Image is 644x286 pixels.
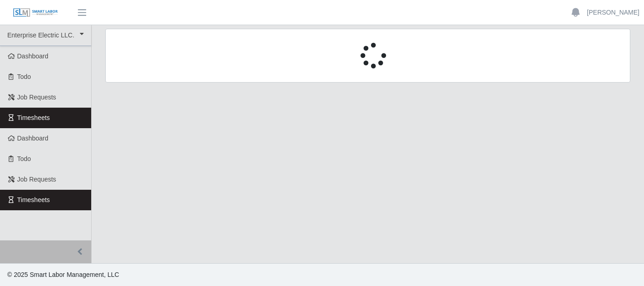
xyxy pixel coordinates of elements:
span: Todo [17,155,31,162]
span: Job Requests [17,176,57,183]
span: Job Requests [17,94,57,101]
span: Dashboard [17,52,49,60]
span: Timesheets [17,114,50,121]
span: Todo [17,73,31,80]
span: Timesheets [17,196,50,203]
span: Dashboard [17,135,49,142]
img: SLM Logo [13,8,58,18]
span: © 2025 Smart Labor Management, LLC [7,271,119,278]
a: [PERSON_NAME] [587,8,639,17]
